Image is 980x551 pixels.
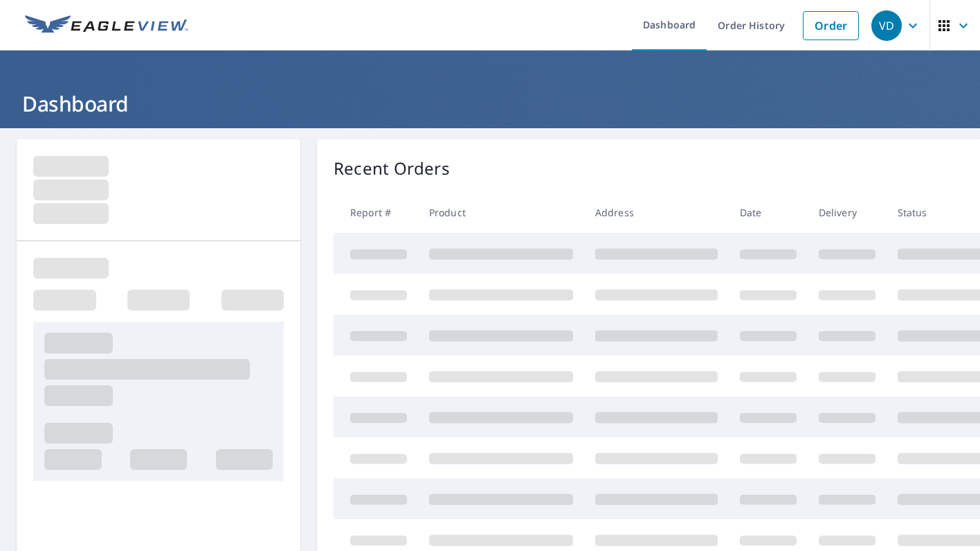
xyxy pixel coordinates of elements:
[334,156,450,181] p: Recent Orders
[17,89,963,118] h1: Dashboard
[334,192,418,233] th: Report #
[418,192,584,233] th: Product
[871,10,902,41] div: VD
[808,192,887,233] th: Delivery
[584,192,729,233] th: Address
[729,192,808,233] th: Date
[803,11,859,40] a: Order
[25,15,188,36] img: EV Logo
